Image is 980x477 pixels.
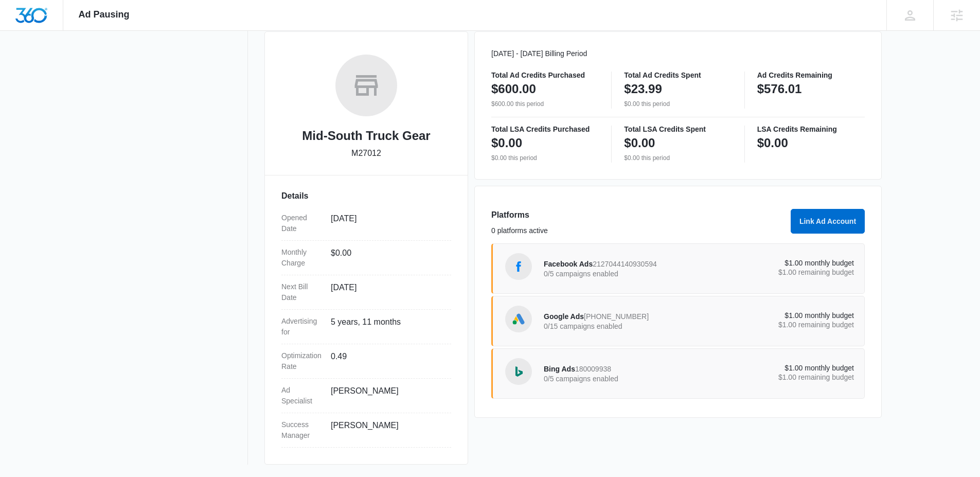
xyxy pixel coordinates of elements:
[491,126,599,133] p: Total LSA Credits Purchased
[331,419,443,441] dd: [PERSON_NAME]
[281,247,323,269] dt: Monthly Charge
[624,135,655,151] p: $0.00
[302,127,430,145] h2: Mid-South Truck Gear
[491,99,599,109] p: $600.00 this period
[624,126,732,133] p: Total LSA Credits Spent
[757,81,802,97] p: $576.01
[624,72,732,79] p: Total Ad Credits Spent
[281,344,451,379] div: Optimization Rate0.49
[699,312,854,319] p: $1.00 monthly budget
[699,269,854,276] p: $1.00 remaining budget
[584,312,649,321] span: [PHONE_NUMBER]
[331,247,443,269] dd: $0.00
[699,364,854,372] p: $1.00 monthly budget
[491,72,599,79] p: Total Ad Credits Purchased
[511,259,526,274] img: Facebook Ads
[491,153,599,163] p: $0.00 this period
[281,275,451,310] div: Next Bill Date[DATE]
[491,81,536,97] p: $600.00
[491,296,865,346] a: Google AdsGoogle Ads[PHONE_NUMBER]0/15 campaigns enabled$1.00 monthly budget$1.00 remaining budget
[491,48,865,59] p: [DATE] - [DATE] Billing Period
[491,209,785,221] h3: Platforms
[281,213,323,234] dt: Opened Date
[281,419,323,441] dt: Success Manager
[491,348,865,399] a: Bing AdsBing Ads1800099380/5 campaigns enabled$1.00 monthly budget$1.00 remaining budget
[331,350,443,372] dd: 0.49
[699,321,854,328] p: $1.00 remaining budget
[544,270,699,277] p: 0/5 campaigns enabled
[624,99,732,109] p: $0.00 this period
[491,243,865,294] a: Facebook AdsFacebook Ads21270441409305940/5 campaigns enabled$1.00 monthly budget$1.00 remaining ...
[511,364,526,379] img: Bing Ads
[624,153,732,163] p: $0.00 this period
[331,213,443,234] dd: [DATE]
[491,135,522,151] p: $0.00
[281,206,451,241] div: Opened Date[DATE]
[281,241,451,275] div: Monthly Charge$0.00
[757,126,865,133] p: LSA Credits Remaining
[544,312,584,321] span: Google Ads
[791,209,865,234] button: Link Ad Account
[544,323,699,330] p: 0/15 campaigns enabled
[757,135,788,151] p: $0.00
[491,225,785,236] p: 0 platforms active
[281,190,451,202] h3: Details
[281,413,451,448] div: Success Manager[PERSON_NAME]
[281,316,323,338] dt: Advertising for
[281,350,323,372] dt: Optimization Rate
[281,281,323,303] dt: Next Bill Date
[351,147,381,160] p: M27012
[593,260,657,268] span: 2127044140930594
[79,9,130,20] span: Ad Pausing
[281,385,323,407] dt: Ad Specialist
[757,72,865,79] p: Ad Credits Remaining
[511,311,526,327] img: Google Ads
[331,385,443,407] dd: [PERSON_NAME]
[544,375,699,382] p: 0/5 campaigns enabled
[331,316,443,338] dd: 5 years, 11 months
[624,81,662,97] p: $23.99
[281,310,451,344] div: Advertising for5 years, 11 months
[281,379,451,413] div: Ad Specialist[PERSON_NAME]
[331,281,443,303] dd: [DATE]
[699,374,854,381] p: $1.00 remaining budget
[544,365,575,373] span: Bing Ads
[575,365,611,373] span: 180009938
[544,260,593,268] span: Facebook Ads
[699,259,854,267] p: $1.00 monthly budget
